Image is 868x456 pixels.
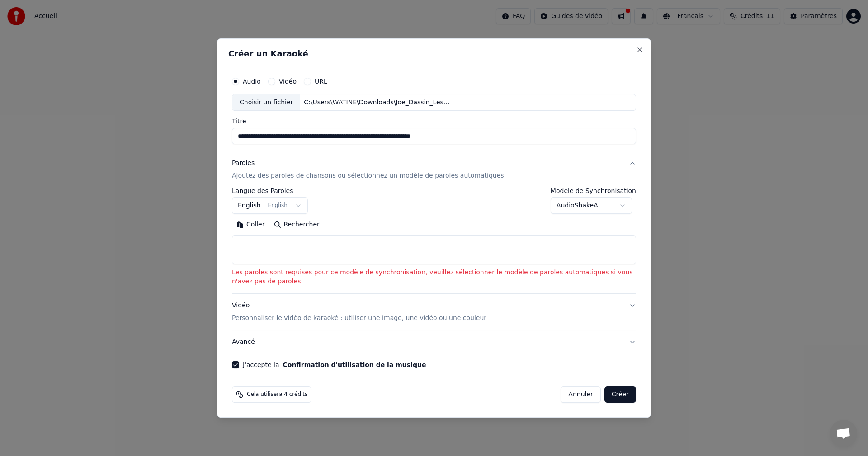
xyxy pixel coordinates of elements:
[247,391,307,398] span: Cela utilisera 4 crédits
[232,188,308,194] label: Langue des Paroles
[279,78,297,85] label: Vidéo
[232,172,504,181] p: Ajoutez des paroles de chansons ou sélectionnez un modèle de paroles automatiques
[232,159,255,168] div: Paroles
[604,386,636,403] button: Créer
[232,314,486,323] p: Personnaliser le vidéo de karaoké : utiliser une image, une vidéo ou une couleur
[232,152,636,188] button: ParolesAjoutez des paroles de chansons ou sélectionnez un modèle de paroles automatiques
[232,268,636,287] p: Les paroles sont requises pour ce modèle de synchronisation, veuillez sélectionner le modèle de p...
[283,362,426,368] button: J'accepte la
[232,188,636,294] div: ParolesAjoutez des paroles de chansons ou sélectionnez un modèle de paroles automatiques
[315,78,327,85] label: URL
[551,188,636,194] label: Modèle de Synchronisation
[300,98,454,107] div: C:\Users\WATINE\Downloads\Joe_Dassin_Les_Champs_Elysees(Version_instrumentale_(Sans_choeurs))_794...
[228,50,640,58] h2: Créer un Karaoké
[232,94,300,111] div: Choisir un fichier
[243,78,261,85] label: Audio
[561,386,600,403] button: Annuler
[269,218,324,232] button: Rechercher
[232,301,486,323] div: Vidéo
[232,118,636,125] label: Titre
[243,362,426,368] label: J'accepte la
[232,330,636,354] button: Avancé
[232,218,269,232] button: Coller
[232,294,636,330] button: VidéoPersonnaliser le vidéo de karaoké : utiliser une image, une vidéo ou une couleur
